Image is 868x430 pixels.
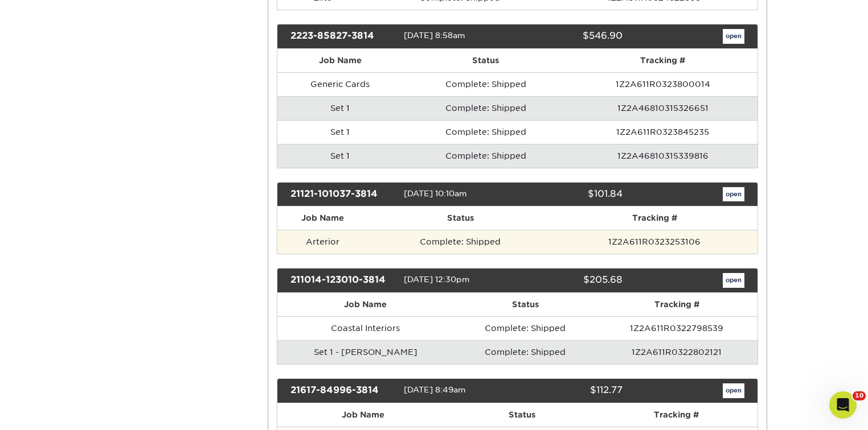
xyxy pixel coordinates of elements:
div: 2223-85827-3814 [282,29,404,44]
th: Job Name [277,403,449,427]
a: open [723,383,744,398]
td: Complete: Shipped [369,230,552,254]
td: 1Z2A46810315339816 [568,144,758,168]
th: Tracking # [568,49,758,72]
a: open [723,187,744,202]
td: 1Z2A611R0323253106 [552,230,758,254]
td: Coastal Interiors [277,316,455,340]
th: Tracking # [552,206,758,230]
div: 21121-101037-3814 [282,187,404,202]
div: 21617-84996-3814 [282,383,404,398]
a: open [723,273,744,288]
td: Complete: Shipped [454,316,596,340]
th: Tracking # [596,293,758,316]
span: [DATE] 8:58am [404,31,465,40]
td: Set 1 [277,144,404,168]
span: 10 [853,391,866,400]
a: open [723,29,744,44]
th: Job Name [277,49,404,72]
span: [DATE] 12:30pm [404,275,470,284]
td: Complete: Shipped [403,72,568,96]
th: Job Name [277,293,455,316]
td: Generic Cards [277,72,404,96]
div: $101.84 [509,187,630,202]
th: Status [454,293,596,316]
td: 1Z2A611R0323800014 [568,72,758,96]
th: Status [369,206,552,230]
td: 1Z2A611R0322802121 [596,340,758,364]
span: [DATE] 8:49am [404,385,466,394]
span: [DATE] 10:10am [404,189,467,198]
td: Complete: Shipped [454,340,596,364]
td: 1Z2A46810315326651 [568,96,758,120]
td: Set 1 [277,96,404,120]
th: Job Name [277,206,369,230]
th: Status [403,49,568,72]
div: $546.90 [509,29,630,44]
td: Complete: Shipped [403,120,568,144]
td: Set 1 [277,120,404,144]
iframe: Intercom live chat [829,391,857,419]
td: Complete: Shipped [403,96,568,120]
div: 211014-123010-3814 [282,273,404,288]
th: Tracking # [596,403,758,427]
td: 1Z2A611R0323845235 [568,120,758,144]
th: Status [449,403,595,427]
td: 1Z2A611R0322798539 [596,316,758,340]
div: $112.77 [509,383,630,398]
td: Set 1 - [PERSON_NAME] [277,340,455,364]
div: $205.68 [509,273,630,288]
td: Arterior [277,230,369,254]
td: Complete: Shipped [403,144,568,168]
